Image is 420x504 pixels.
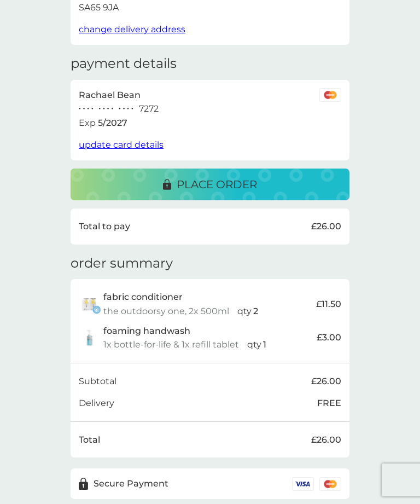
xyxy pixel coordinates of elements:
[98,116,127,130] p: 5 / 2027
[79,433,100,447] p: Total
[263,338,266,352] p: 1
[79,396,114,410] p: Delivery
[79,1,119,15] p: SA65 9JA
[79,106,81,112] p: ●
[107,106,109,112] p: ●
[247,338,261,352] p: qty
[316,297,341,311] p: £11.50
[71,169,349,200] button: place order
[253,304,258,318] p: 2
[83,106,85,112] p: ●
[123,106,125,112] p: ●
[71,256,173,271] h3: order summary
[103,304,229,318] p: the outdoorsy one, 2x 500ml
[79,138,164,152] button: update card details
[99,106,101,112] p: ●
[311,219,341,234] p: £26.00
[103,106,105,112] p: ●
[79,116,96,130] p: Exp
[103,338,239,352] p: 1x bottle-for-life & 1x refill tablet
[103,324,190,338] p: foaming handwash
[177,176,257,193] p: place order
[311,374,341,389] p: £26.00
[79,22,185,37] button: change delivery address
[317,331,341,345] p: £3.00
[91,106,94,112] p: ●
[79,219,130,234] p: Total to pay
[79,140,164,150] span: update card details
[94,477,168,491] p: Secure Payment
[317,396,341,410] p: FREE
[79,374,116,389] p: Subtotal
[79,24,185,34] span: change delivery address
[103,290,183,304] p: fabric conditioner
[87,106,89,112] p: ●
[139,102,159,116] p: 7272
[311,433,341,447] p: £26.00
[127,106,129,112] p: ●
[111,106,113,112] p: ●
[119,106,121,112] p: ●
[79,88,141,102] p: Rachael Bean
[71,56,177,72] h3: payment details
[131,106,133,112] p: ●
[237,304,252,318] p: qty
